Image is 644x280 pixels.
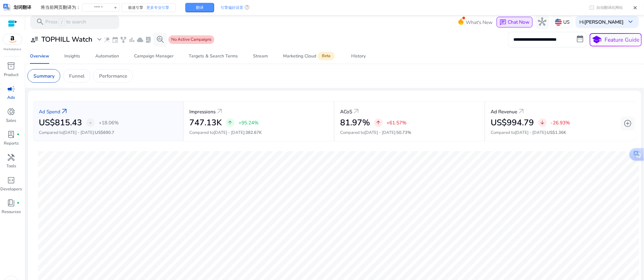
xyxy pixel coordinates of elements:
[239,120,258,125] p: +95.24%
[63,130,94,135] span: [DATE] - [DATE]
[4,140,19,147] p: Reports
[128,36,135,43] span: bar_chart
[497,17,532,27] button: chatChat Now
[171,37,211,43] span: No Active Campaigns
[387,120,407,125] p: +61.57%
[41,35,92,44] h3: TOPHILL Watch
[340,118,370,128] h2: 81.97%
[318,52,335,60] span: Beta
[17,133,20,136] span: fiber_manual_record
[6,118,16,124] p: Sales
[396,130,411,135] span: 50.73%
[547,130,566,135] span: US$1.36K
[340,130,479,136] p: Compared to :
[214,130,245,135] span: [DATE] - [DATE]
[375,120,381,126] span: arrow_upward
[540,120,545,126] span: arrow_downward
[1,186,22,193] p: Developers
[7,176,15,184] span: code_blocks
[189,130,328,136] p: Compared to :
[245,130,262,135] span: 382.67K
[627,18,635,26] span: keyboard_arrow_down
[3,34,22,45] img: amazon.svg
[621,116,635,130] button: add_circle
[563,16,570,27] p: US
[30,54,49,58] div: Overview
[7,153,15,162] span: handyman
[253,54,268,58] div: Stream
[17,202,20,205] span: fiber_manual_record
[585,19,624,25] b: [PERSON_NAME]
[103,36,110,43] span: wand_stars
[555,19,562,26] img: us.svg
[95,35,103,44] span: expand_more
[99,120,119,125] p: +18.06%
[466,17,493,28] span: What's New
[340,108,352,115] p: ACoS
[538,18,546,26] span: hub
[352,107,360,116] a: arrow_outward
[64,54,80,58] div: Insights
[112,36,119,43] span: event
[189,54,238,58] div: Targets & Search Terms
[491,130,630,136] p: Compared to :
[8,95,15,101] p: Ads
[36,18,44,26] span: search
[551,120,570,125] p: -26.93%
[99,72,127,80] p: Performance
[95,54,119,58] div: Automation
[134,54,174,58] div: Campaign Manager
[227,120,233,126] span: arrow_upward
[517,107,526,116] a: arrow_outward
[623,119,632,128] span: add_circle
[4,72,19,78] p: Product
[189,108,216,115] p: Impressions
[45,18,86,26] p: Press to search
[60,107,68,116] a: arrow_outward
[605,36,640,44] p: Feature Guide
[95,130,114,135] span: US$690.7
[216,107,224,116] a: arrow_outward
[283,53,336,59] div: Marketing Cloud
[590,33,642,46] button: schoolFeature Guide
[145,36,152,43] span: lab_profile
[7,108,15,116] span: donut_small
[39,118,82,128] h2: US$815.43
[39,130,177,136] p: Compared to :
[4,47,21,52] p: Marketplace
[580,20,624,24] p: Hi
[6,163,16,170] p: Tools
[153,33,167,47] button: search_insights
[7,62,15,70] span: inventory_2
[491,108,517,115] p: Ad Revenue
[137,36,144,43] span: cloud
[535,15,549,29] button: hub
[69,72,85,80] p: Funnel
[351,54,366,58] div: History
[89,118,92,127] span: -
[491,118,534,128] h2: US$994.79
[59,18,65,26] span: /
[508,19,530,25] span: Chat Now
[189,118,222,128] h2: 747.13K
[7,199,15,207] span: book_4
[364,130,395,135] span: [DATE] - [DATE]
[7,130,15,139] span: lab_profile
[592,35,602,45] span: school
[30,35,38,44] span: user_attributes
[33,72,55,80] p: Summary
[120,36,127,43] span: family_history
[39,108,60,115] p: Ad Spend
[7,85,15,93] span: campaign
[499,19,506,26] span: chat
[2,209,21,215] p: Resources
[515,130,546,135] span: [DATE] - [DATE]
[156,35,164,44] span: search_insights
